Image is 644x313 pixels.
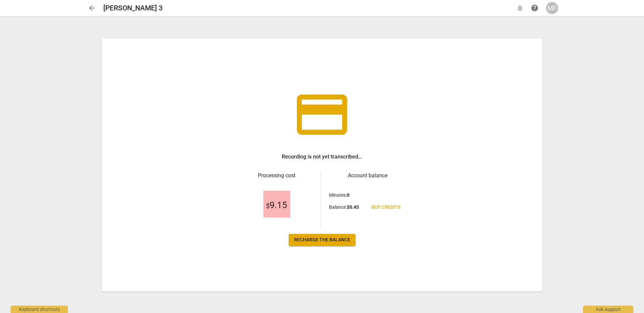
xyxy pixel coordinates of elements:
[529,2,541,14] a: Help
[103,4,163,12] h2: [PERSON_NAME] 3
[11,306,68,313] div: Keyboard shortcuts
[329,172,406,180] h3: Account balance
[372,204,400,211] span: Buy credits
[583,306,633,313] div: Ask support
[347,204,359,210] b: $ 0.45
[266,200,287,210] span: 9.15
[329,192,350,199] p: Minutes :
[347,192,350,198] b: 0
[294,237,350,243] span: Recharge the balance
[282,153,362,161] h3: Recording is not yet transcribed...
[88,4,96,12] span: arrow_back
[289,234,356,246] a: Recharge the balance
[329,204,359,211] p: Balance :
[238,172,315,180] h3: Processing cost
[546,2,558,14] button: MF
[531,4,539,12] span: help
[266,202,270,210] span: $
[292,84,352,145] span: credit_card
[366,201,406,213] a: Buy credits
